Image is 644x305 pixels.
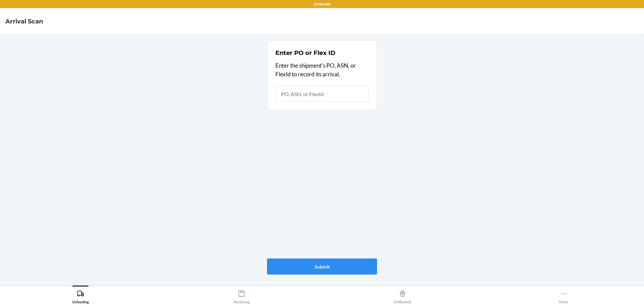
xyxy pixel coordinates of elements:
[72,287,89,304] div: Unloading
[559,287,568,304] div: More
[314,1,330,7] p: DFW1RS
[275,61,369,78] p: Enter the shipment's PO, ASN, or FlexId to record its arrival.
[322,286,483,304] button: Outbounds
[275,86,369,102] input: PO, ASN, or FlexId
[233,287,250,304] div: Receiving
[267,258,377,275] button: Submit
[161,286,322,304] button: Receiving
[5,17,43,26] h4: Arrival Scan
[483,286,644,304] button: More
[275,49,335,57] h2: Enter PO or Flex ID
[393,287,412,304] div: Outbounds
